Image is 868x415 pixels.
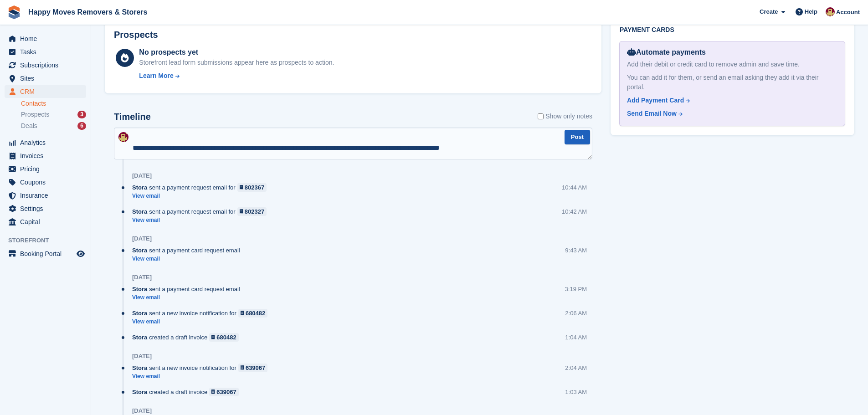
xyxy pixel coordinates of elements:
[538,112,544,121] input: Show only notes
[5,32,86,45] a: menu
[5,202,86,215] a: menu
[5,46,86,58] a: menu
[565,388,587,396] div: 1:03 AM
[132,364,272,372] div: sent a new invoice notification for
[565,364,587,372] div: 2:04 AM
[20,189,75,202] span: Insurance
[21,121,86,131] a: Deals 6
[627,73,837,92] div: You can add it for them, or send an email asking they add it via their portal.
[565,333,587,342] div: 1:04 AM
[21,110,49,119] span: Prospects
[20,46,75,58] span: Tasks
[132,388,147,396] span: Stora
[5,189,86,202] a: menu
[627,109,677,118] div: Send Email Now
[760,7,778,16] span: Create
[132,216,271,224] a: View email
[5,85,86,98] a: menu
[75,248,86,259] a: Preview store
[5,176,86,189] a: menu
[20,32,75,45] span: Home
[20,247,75,260] span: Booking Portal
[132,333,243,342] div: created a draft invoice
[20,176,75,189] span: Coupons
[132,235,152,242] div: [DATE]
[132,353,152,360] div: [DATE]
[246,309,265,318] div: 680482
[132,285,147,293] span: Stora
[238,364,268,372] a: 639067
[132,183,271,192] div: sent a payment request email for
[565,309,587,318] div: 2:06 AM
[132,207,271,216] div: sent a payment request email for
[20,215,75,228] span: Capital
[237,183,267,192] a: 802367
[5,136,86,149] a: menu
[20,149,75,162] span: Invoices
[20,72,75,85] span: Sites
[132,172,152,179] div: [DATE]
[620,26,845,34] h2: Payment cards
[5,72,86,85] a: menu
[139,47,334,58] div: No prospects yet
[132,388,243,396] div: created a draft invoice
[627,47,837,58] div: Automate payments
[237,207,267,216] a: 802327
[627,60,837,69] div: Add their debit or credit card to remove admin and save time.
[20,59,75,72] span: Subscriptions
[209,333,239,342] a: 680482
[562,183,587,192] div: 10:44 AM
[132,309,147,318] span: Stora
[21,99,86,108] a: Contacts
[5,247,86,260] a: menu
[246,364,265,372] div: 639067
[132,285,245,293] div: sent a payment card request email
[20,202,75,215] span: Settings
[20,85,75,98] span: CRM
[8,236,91,245] span: Storefront
[21,122,37,130] span: Deals
[20,163,75,175] span: Pricing
[114,30,158,40] h2: Prospects
[627,96,834,105] a: Add Payment Card
[132,364,147,372] span: Stora
[132,318,272,326] a: View email
[132,309,272,318] div: sent a new invoice notification for
[20,136,75,149] span: Analytics
[538,112,592,121] label: Show only notes
[826,7,835,16] img: Steven Fry
[132,192,271,200] a: View email
[7,5,21,19] img: stora-icon-8386f47178a22dfd0bd8f6a31ec36ba5ce8667c1dd55bd0f319d3a0aa187defe.svg
[139,71,173,81] div: Learn More
[132,255,245,263] a: View email
[836,8,860,17] span: Account
[132,333,147,342] span: Stora
[245,183,264,192] div: 802367
[565,246,587,255] div: 9:43 AM
[139,71,334,81] a: Learn More
[77,111,86,118] div: 3
[118,132,128,142] img: Steven Fry
[139,58,334,67] div: Storefront lead form submissions appear here as prospects to action.
[132,274,152,281] div: [DATE]
[132,246,245,255] div: sent a payment card request email
[21,110,86,119] a: Prospects 3
[209,388,239,396] a: 639067
[25,5,151,20] a: Happy Moves Removers & Storers
[132,294,245,302] a: View email
[132,373,272,380] a: View email
[216,333,236,342] div: 680482
[114,112,151,122] h2: Timeline
[627,96,684,105] div: Add Payment Card
[562,207,587,216] div: 10:42 AM
[216,388,236,396] div: 639067
[132,246,147,255] span: Stora
[238,309,268,318] a: 680482
[77,122,86,130] div: 6
[5,215,86,228] a: menu
[5,59,86,72] a: menu
[132,207,147,216] span: Stora
[132,407,152,415] div: [DATE]
[565,130,590,145] button: Post
[565,285,587,293] div: 3:19 PM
